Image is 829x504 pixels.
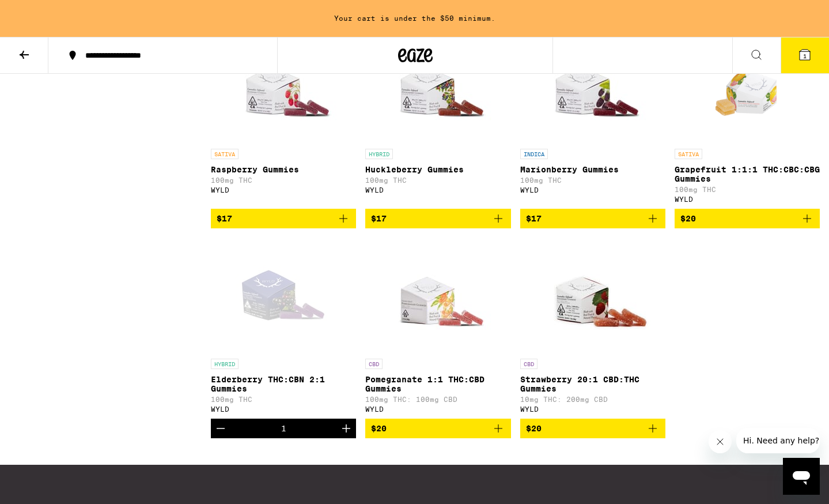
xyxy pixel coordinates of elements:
[365,419,510,438] button: Add to bag
[736,428,820,453] iframe: Message from company
[803,52,807,59] span: 1
[675,149,702,159] p: SATIVA
[380,28,495,143] img: WYLD - Huckleberry Gummies
[211,176,356,184] p: 100mg THC
[535,28,650,143] img: WYLD - Marionberry Gummies
[211,28,356,209] a: Open page for Raspberry Gummies from WYLD
[211,396,356,403] p: 100mg THC
[211,165,356,174] p: Raspberry Gummies
[781,37,829,73] button: 1
[217,214,232,223] span: $17
[520,419,665,438] button: Add to bag
[675,165,820,183] p: Grapefruit 1:1:1 THC:CBC:CBG Gummies
[520,28,665,209] a: Open page for Marionberry Gummies from WYLD
[365,375,510,393] p: Pomegranate 1:1 THC:CBD Gummies
[709,430,732,453] iframe: Close message
[520,396,665,403] p: 10mg THC: 200mg CBD
[526,424,542,433] span: $20
[535,238,650,353] img: WYLD - Strawberry 20:1 CBD:THC Gummies
[211,405,356,413] div: WYLD
[371,424,387,433] span: $20
[675,186,820,193] p: 100mg THC
[380,238,495,353] img: WYLD - Pomegranate 1:1 THC:CBD Gummies
[520,359,537,369] p: CBD
[365,149,393,159] p: HYBRID
[211,359,239,369] p: HYBRID
[706,28,788,143] img: WYLD - Grapefruit 1:1:1 THC:CBC:CBG Gummies
[211,419,230,438] button: Decrement
[365,209,510,228] button: Add to bag
[520,149,548,159] p: INDICA
[680,214,696,223] span: $20
[520,238,665,419] a: Open page for Strawberry 20:1 CBD:THC Gummies from WYLD
[520,405,665,413] div: WYLD
[526,214,542,223] span: $17
[783,458,820,495] iframe: Button to launch messaging window
[365,396,510,403] p: 100mg THC: 100mg CBD
[520,375,665,393] p: Strawberry 20:1 CBD:THC Gummies
[675,209,820,228] button: Add to bag
[226,28,341,143] img: WYLD - Raspberry Gummies
[336,419,356,438] button: Increment
[520,186,665,194] div: WYLD
[365,186,510,194] div: WYLD
[365,238,510,419] a: Open page for Pomegranate 1:1 THC:CBD Gummies from WYLD
[365,405,510,413] div: WYLD
[675,28,820,209] a: Open page for Grapefruit 1:1:1 THC:CBC:CBG Gummies from WYLD
[365,165,510,174] p: Huckleberry Gummies
[211,149,239,159] p: SATIVA
[675,195,820,203] div: WYLD
[211,186,356,194] div: WYLD
[281,424,286,433] div: 1
[365,359,383,369] p: CBD
[520,209,665,228] button: Add to bag
[371,214,387,223] span: $17
[211,209,356,228] button: Add to bag
[211,238,356,419] a: Open page for Elderberry THC:CBN 2:1 Gummies from WYLD
[365,176,510,184] p: 100mg THC
[520,165,665,174] p: Marionberry Gummies
[365,28,510,209] a: Open page for Huckleberry Gummies from WYLD
[211,375,356,393] p: Elderberry THC:CBN 2:1 Gummies
[520,176,665,184] p: 100mg THC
